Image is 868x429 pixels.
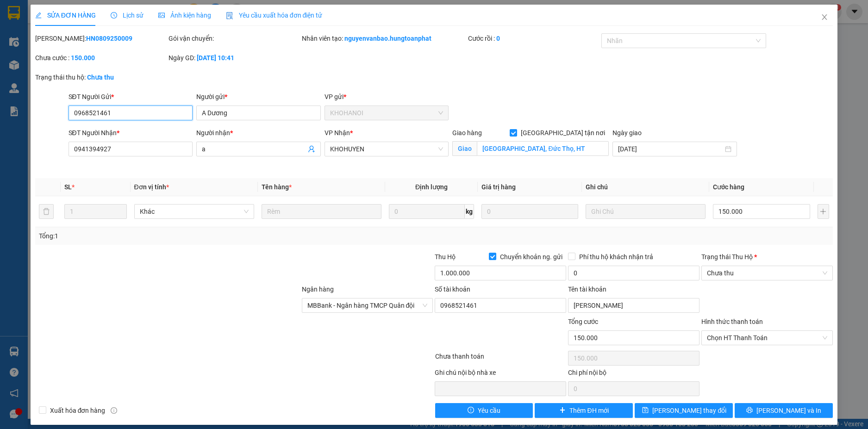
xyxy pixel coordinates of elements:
[756,405,821,416] span: [PERSON_NAME] và In
[169,53,300,63] div: Ngày GD:
[468,407,474,414] span: exclamation-circle
[158,12,165,19] span: picture
[821,13,828,21] span: close
[262,204,381,219] input: VD: Bàn, Ghế
[226,12,323,19] span: Yêu cầu xuất hóa đơn điện tử
[701,318,763,325] label: Hình thức thanh toán
[434,351,568,367] div: Chưa thanh toán
[196,92,321,102] div: Người gửi
[535,403,633,418] button: plusThêm ĐH mới
[39,204,54,219] button: delete
[71,54,95,62] b: 150.000
[197,54,234,62] b: [DATE] 10:41
[635,403,733,418] button: save[PERSON_NAME] thay đổi
[707,331,827,345] span: Chọn HT Thanh Toán
[64,183,72,191] span: SL
[134,183,169,191] span: Đơn vị tính
[435,298,566,313] input: Số tài khoản
[35,12,42,19] span: edit
[87,74,114,81] b: Chưa thu
[481,183,516,191] span: Giá trị hàng
[111,12,144,19] span: Lịch sử
[701,252,833,262] div: Trạng thái Thu Hộ
[140,205,249,218] span: Khác
[812,5,837,31] button: Close
[435,367,566,381] div: Ghi chú nội bộ nhà xe
[713,183,744,191] span: Cước hàng
[435,253,456,261] span: Thu Hộ
[302,286,334,293] label: Ngân hàng
[35,12,96,19] span: SỬA ĐƠN HÀNG
[496,35,500,42] b: 0
[568,298,699,313] input: Tên tài khoản
[111,12,117,19] span: clock-circle
[652,405,726,416] span: [PERSON_NAME] thay đổi
[642,407,649,414] span: save
[415,183,448,191] span: Định lượng
[344,35,431,42] b: nguyenvanbao.hungtoanphat
[196,128,321,138] div: Người nhận
[569,405,608,416] span: Thêm ĐH mới
[308,145,315,153] span: user-add
[496,252,566,262] span: Chuyển khoản ng. gửi
[575,252,657,262] span: Phí thu hộ khách nhận trả
[452,141,477,156] span: Giao
[262,183,292,191] span: Tên hàng
[39,231,335,241] div: Tổng: 1
[568,367,699,381] div: Chi phí nội bộ
[111,407,117,414] span: info-circle
[325,129,350,137] span: VP Nhận
[477,141,609,156] input: Giao tận nơi
[35,53,167,63] div: Chưa cước :
[452,129,482,137] span: Giao hàng
[568,318,598,325] span: Tổng cước
[586,204,706,219] input: Ghi Chú
[35,33,167,44] div: [PERSON_NAME]:
[35,72,200,82] div: Trạng thái thu hộ:
[307,298,428,312] span: MBBank - Ngân hàng TMCP Quân đội
[325,92,449,102] div: VP gửi
[568,286,606,293] label: Tên tài khoản
[86,35,132,42] b: HN0809250009
[169,33,300,44] div: Gói vận chuyển:
[330,106,443,120] span: KHOHANOI
[465,204,474,219] span: kg
[330,142,443,156] span: KHOHUYEN
[226,12,233,19] img: icon
[435,286,470,293] label: Số tài khoản
[746,407,753,414] span: printer
[69,128,193,138] div: SĐT Người Nhận
[468,33,599,44] div: Cước rồi :
[435,403,533,418] button: exclamation-circleYêu cầu
[818,204,830,219] button: plus
[582,178,709,196] th: Ghi chú
[481,204,578,219] input: 0
[735,403,833,418] button: printer[PERSON_NAME] và In
[158,12,211,19] span: Ảnh kiện hàng
[517,128,609,138] span: [GEOGRAPHIC_DATA] tận nơi
[618,144,723,154] input: Ngày giao
[302,33,467,44] div: Nhân viên tạo:
[612,129,642,137] label: Ngày giao
[559,407,566,414] span: plus
[707,266,827,280] span: Chưa thu
[46,405,109,416] span: Xuất hóa đơn hàng
[478,405,500,416] span: Yêu cầu
[69,92,193,102] div: SĐT Người Gửi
